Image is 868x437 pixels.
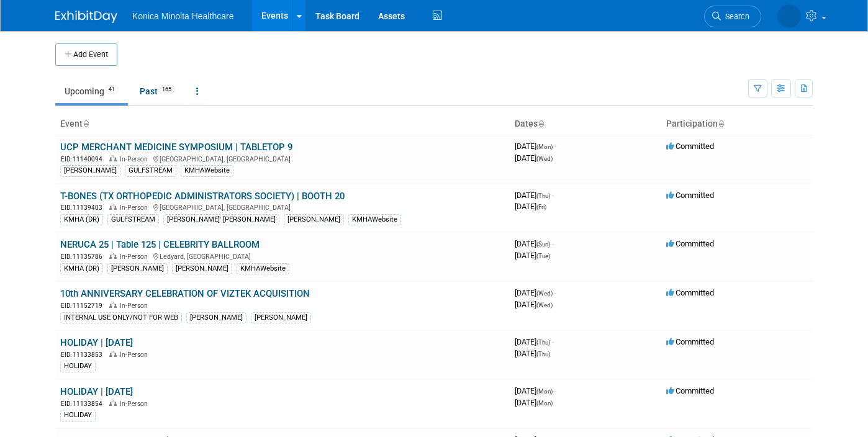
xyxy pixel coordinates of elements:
span: - [552,191,554,200]
span: Konica Minolta Healthcare [132,11,233,21]
span: EID: 11139403 [61,204,107,211]
img: Annette O'Mahoney [712,7,801,20]
span: (Thu) [536,192,550,199]
div: [PERSON_NAME] [107,263,168,274]
span: [DATE] [515,142,556,151]
div: [PERSON_NAME]' [PERSON_NAME] [163,214,279,225]
a: Search [639,6,696,27]
div: GULFSTREAM [107,214,159,225]
a: 10th ANNIVERSARY CELEBRATION OF VIZTEK ACQUISITION [60,288,310,299]
span: Committed [666,142,714,151]
span: [DATE] [515,300,553,309]
div: HOLIDAY [60,410,96,421]
span: Committed [666,337,714,346]
span: - [552,337,554,346]
th: Participation [661,114,813,135]
span: (Mon) [536,388,553,395]
a: Upcoming41 [55,79,128,103]
a: UCP MERCHANT MEDICINE SYMPOSIUM | TABLETOP 9 [60,142,292,153]
img: In-Person Event [109,400,117,406]
div: [PERSON_NAME] [186,312,246,323]
span: EID: 11152719 [61,302,107,309]
span: EID: 11133853 [61,351,107,358]
span: Committed [666,191,714,200]
div: KMHAWebsite [181,165,233,176]
span: (Tue) [536,253,550,259]
a: NERUCA 25 | Table 125 | CELEBRITY BALLROOM [60,239,260,250]
div: [GEOGRAPHIC_DATA], [GEOGRAPHIC_DATA] [60,202,505,212]
a: Sort by Event Name [83,119,89,128]
div: HOLIDAY [60,361,96,372]
span: EID: 11140094 [61,156,107,163]
div: KMHA (DR) [60,263,103,274]
div: [PERSON_NAME] [172,263,232,274]
span: In-Person [120,204,151,212]
span: EID: 11133854 [61,400,107,407]
span: - [552,239,554,248]
span: (Mon) [536,143,553,150]
div: [PERSON_NAME] [60,165,120,176]
span: In-Person [120,302,151,310]
span: EID: 11135786 [61,253,107,260]
img: In-Person Event [109,302,117,308]
span: [DATE] [515,398,553,407]
span: [DATE] [515,191,554,200]
span: In-Person [120,400,151,408]
span: (Mon) [536,400,553,407]
th: Dates [510,114,661,135]
span: In-Person [120,351,151,359]
span: (Sun) [536,241,550,248]
span: [DATE] [515,349,550,358]
button: Add Event [55,43,117,66]
div: KMHAWebsite [237,263,289,274]
span: [DATE] [515,202,546,211]
span: - [554,142,556,151]
span: 41 [105,85,119,94]
span: (Thu) [536,351,550,358]
img: ExhibitDay [55,11,117,23]
a: HOLIDAY | [DATE] [60,337,133,348]
span: Committed [666,386,714,395]
div: INTERNAL USE ONLY/NOT FOR WEB [60,312,182,323]
div: [PERSON_NAME] [284,214,344,225]
a: Sort by Start Date [538,119,544,128]
img: In-Person Event [109,253,117,259]
span: [DATE] [515,337,554,346]
div: Ledyard, [GEOGRAPHIC_DATA] [60,251,505,261]
span: Search [656,12,684,21]
a: Sort by Participation Type [718,119,724,128]
span: - [554,386,556,395]
div: KMHA (DR) [60,214,103,225]
span: In-Person [120,253,151,261]
span: [DATE] [515,251,550,260]
span: (Wed) [536,290,553,297]
th: Event [55,114,510,135]
a: T-BONES (TX ORTHOPEDIC ADMINISTRATORS SOCIETY) | BOOTH 20 [60,191,345,202]
span: (Thu) [536,339,550,346]
a: Past165 [130,79,184,103]
div: GULFSTREAM [125,165,176,176]
span: 165 [158,85,175,94]
span: (Fri) [536,204,546,210]
img: In-Person Event [109,204,117,210]
span: [DATE] [515,386,556,395]
img: In-Person Event [109,155,117,161]
span: [DATE] [515,288,556,297]
span: Committed [666,288,714,297]
div: [PERSON_NAME] [251,312,311,323]
span: In-Person [120,155,151,163]
span: (Wed) [536,302,553,309]
span: (Wed) [536,155,553,162]
div: [GEOGRAPHIC_DATA], [GEOGRAPHIC_DATA] [60,153,505,164]
div: KMHAWebsite [348,214,401,225]
span: Committed [666,239,714,248]
img: In-Person Event [109,351,117,357]
span: [DATE] [515,239,554,248]
a: HOLIDAY | [DATE] [60,386,133,397]
span: [DATE] [515,153,553,163]
span: - [554,288,556,297]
